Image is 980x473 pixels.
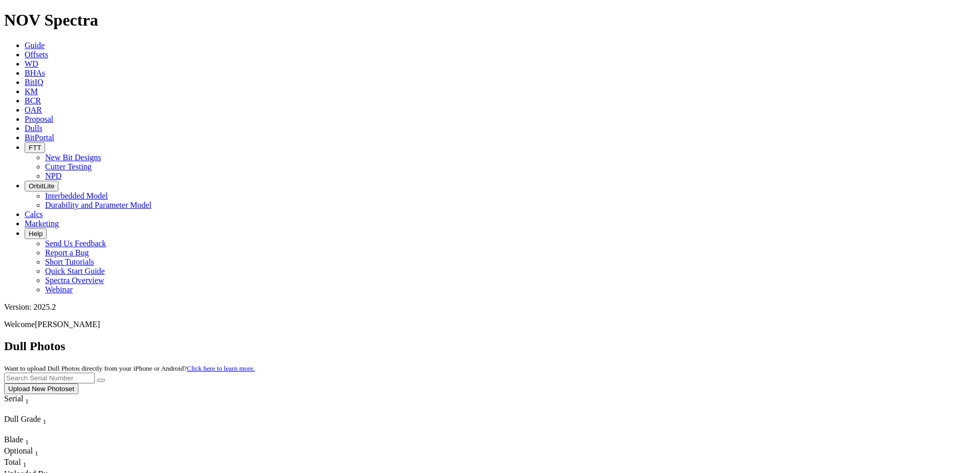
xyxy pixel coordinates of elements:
span: FTT [29,144,41,152]
a: Webinar [45,285,73,294]
div: Sort None [4,458,40,469]
span: OrbitLite [29,182,54,190]
a: Offsets [25,50,48,59]
a: Short Tutorials [45,257,94,266]
span: Sort None [43,415,47,423]
span: Help [29,230,43,238]
a: Report a Bug [45,248,89,257]
button: Help [25,228,47,239]
span: Sort None [25,394,29,403]
a: BCR [25,96,41,105]
span: Sort None [35,446,38,455]
a: NPD [45,171,62,180]
a: Marketing [25,219,59,228]
a: Proposal [25,115,53,123]
sub: 1 [43,418,47,425]
a: Calcs [25,210,43,219]
sub: 1 [23,461,27,469]
div: Total Sort None [4,458,40,469]
input: Search Serial Number [4,373,95,383]
a: Spectra Overview [45,276,104,285]
a: Dulls [25,124,43,133]
div: Serial Sort None [4,394,48,405]
span: Optional [4,446,33,455]
a: Cutter Testing [45,162,92,171]
button: Upload New Photoset [4,383,78,394]
span: Dull Grade [4,415,41,423]
a: Durability and Parameter Model [45,201,152,209]
sub: 1 [25,397,29,405]
span: Serial [4,394,23,403]
div: Dull Grade Sort None [4,415,76,426]
a: WD [25,59,38,68]
h2: Dull Photos [4,339,976,353]
a: Send Us Feedback [45,239,106,248]
div: Sort None [4,394,48,415]
span: Blade [4,435,23,444]
sub: 1 [35,449,38,457]
a: Interbedded Model [45,191,108,200]
span: [PERSON_NAME] [35,320,100,329]
div: Column Menu [4,405,48,415]
a: Guide [25,41,45,50]
div: Blade Sort None [4,435,40,446]
a: KM [25,87,38,96]
small: Want to upload Dull Photos directly from your iPhone or Android? [4,364,255,372]
button: FTT [25,142,45,153]
button: OrbitLite [25,181,58,191]
div: Sort None [4,446,40,458]
a: BitIQ [25,78,43,87]
div: Version: 2025.2 [4,303,976,312]
div: Sort None [4,415,76,435]
a: BHAs [25,69,45,77]
a: Click here to learn more. [187,364,255,372]
h1: NOV Spectra [4,11,976,30]
p: Welcome [4,320,976,329]
div: Sort None [4,435,40,446]
sub: 1 [25,438,29,446]
div: Optional Sort None [4,446,40,458]
a: BitPortal [25,133,54,142]
a: OAR [25,105,42,114]
span: Sort None [25,435,29,444]
div: Column Menu [4,426,76,435]
a: Quick Start Guide [45,267,105,275]
span: Total [4,458,21,466]
a: New Bit Designs [45,153,101,162]
span: Sort None [23,458,27,466]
